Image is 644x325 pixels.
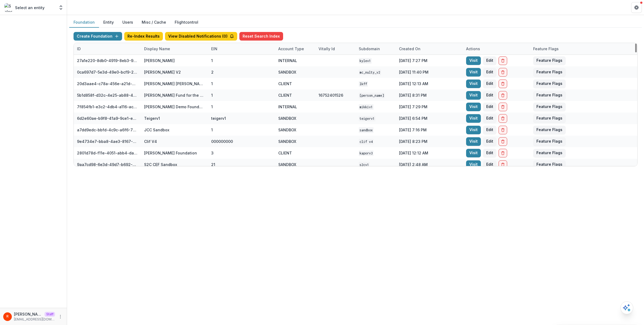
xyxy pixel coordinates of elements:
[77,150,138,156] div: 2801d78d-f11e-4051-abb4-dab00da98882
[77,162,138,167] div: 9aa7cd98-6e3d-49d7-b692-3e5f3d1facd4
[396,43,463,55] div: Created on
[69,17,99,28] button: Foundation
[208,43,275,55] div: EIN
[211,92,213,98] div: 1
[463,46,483,52] div: Actions
[483,137,496,146] button: Edit
[396,89,463,101] div: [DATE] 8:31 PM
[315,43,356,55] div: Vitally Id
[359,162,370,168] code: s2cv1
[483,160,496,169] button: Edit
[211,69,214,75] div: 2
[77,139,138,144] div: 9e4734e7-bba8-4ae3-8167-95d86cec7b4b
[77,92,138,98] div: 5b1d858f-d32c-4e25-ab88-434536713791
[4,3,13,12] img: Select an entity
[77,69,138,75] div: 0ca697d7-5e3d-49e0-bcf9-217f69e92d71
[466,126,481,134] a: Visit
[499,103,507,111] button: Delete Foundation
[533,68,566,77] button: Feature Flags
[530,43,597,55] div: Feature Flags
[533,114,566,123] button: Feature Flags
[396,46,424,52] div: Created on
[483,126,496,134] button: Edit
[211,104,213,110] div: 1
[208,46,221,52] div: EIN
[499,80,507,88] button: Delete Foundation
[396,66,463,78] div: [DATE] 11:40 PM
[211,127,213,133] div: 1
[278,58,297,63] div: INTERNAL
[57,313,64,320] button: More
[57,2,65,13] button: Open entity switcher
[77,58,138,63] div: 27a1e220-8db0-4919-8eb3-9f29ee33f7b0
[359,116,375,121] code: teigerv1
[499,149,507,157] button: Delete Foundation
[533,137,566,146] button: Feature Flags
[533,160,566,169] button: Feature Flags
[211,150,214,156] div: 3
[396,124,463,136] div: [DATE] 7:16 PM
[466,160,481,169] a: Visit
[99,17,118,28] button: Entity
[483,68,496,77] button: Edit
[144,127,169,133] div: JCC Sandbox
[278,162,296,167] div: SANDBOX
[144,58,175,63] div: [PERSON_NAME]
[499,160,507,169] button: Delete Foundation
[144,92,205,98] div: [PERSON_NAME] Fund for the Blind
[275,43,315,55] div: Account Type
[396,113,463,124] div: [DATE] 6:54 PM
[14,317,55,322] p: [EMAIL_ADDRESS][DOMAIN_NAME]
[359,127,374,133] code: sandbox
[466,68,481,77] a: Visit
[239,32,283,41] button: Reset Search Index
[14,311,42,317] p: [PERSON_NAME]
[356,43,396,55] div: Subdomain
[278,150,292,156] div: CLIENT
[278,92,292,98] div: CLIENT
[359,93,385,98] code: [PERSON_NAME]
[124,32,163,41] button: Re-Index Results
[359,81,368,87] code: lkff
[359,58,372,64] code: kylev1
[533,56,566,65] button: Feature Flags
[356,46,383,52] div: Subdomain
[144,81,205,86] div: [PERSON_NAME] [PERSON_NAME] Family Foundation
[211,139,233,144] div: 000000000
[137,17,170,28] button: Misc / Cache
[533,103,566,111] button: Feature Flags
[15,5,45,10] p: Select an entity
[466,114,481,123] a: Visit
[466,56,481,65] a: Visit
[396,147,463,159] div: [DATE] 12:12 AM
[499,68,507,77] button: Delete Foundation
[499,56,507,65] button: Delete Foundation
[359,104,374,110] code: mikkiv1
[499,137,507,146] button: Delete Foundation
[483,114,496,123] button: Edit
[466,137,481,146] a: Visit
[144,162,177,167] div: S2C CEF Sandbox
[175,19,198,25] a: Flightcontrol
[499,91,507,100] button: Delete Foundation
[74,32,122,41] button: Create Foundation
[45,312,55,317] p: Staff
[499,126,507,134] button: Delete Foundation
[483,56,496,65] button: Edit
[483,91,496,100] button: Edit
[396,78,463,89] div: [DATE] 12:13 AM
[144,115,160,121] div: Teigerv1
[278,69,296,75] div: SANDBOX
[278,139,296,144] div: SANDBOX
[319,92,343,98] div: 16752401526
[483,80,496,88] button: Edit
[463,43,530,55] div: Actions
[466,103,481,111] a: Visit
[211,115,226,121] div: teigerv1
[631,2,642,13] button: Get Help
